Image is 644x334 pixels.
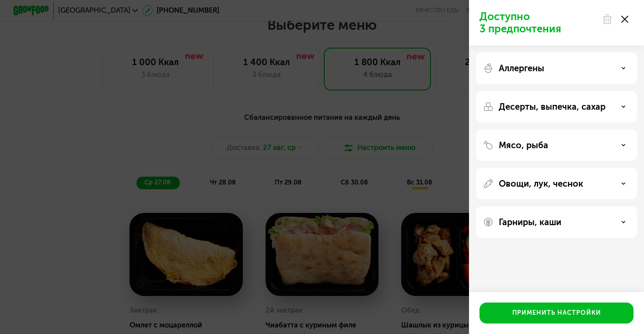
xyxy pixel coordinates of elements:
[499,63,544,73] p: Аллергены
[512,309,601,317] div: Применить настройки
[479,303,633,324] button: Применить настройки
[479,10,597,35] p: Доступно 3 предпочтения
[499,217,561,227] p: Гарниры, каши
[499,101,605,112] p: Десерты, выпечка, сахар
[499,140,548,150] p: Мясо, рыба
[499,178,583,189] p: Овощи, лук, чеснок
